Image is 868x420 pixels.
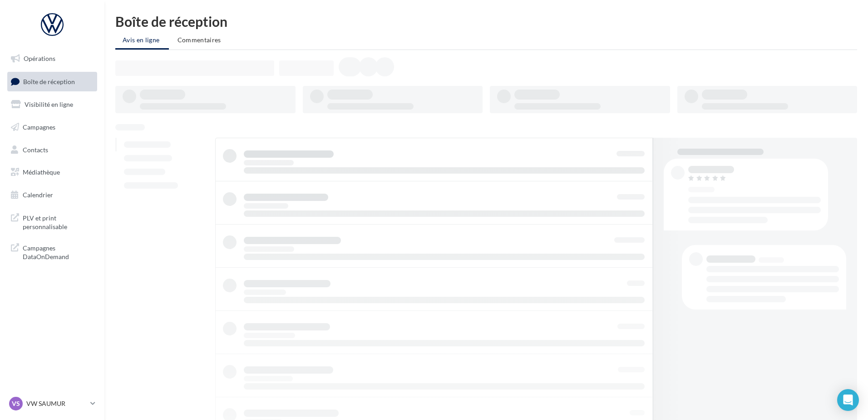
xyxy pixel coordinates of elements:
[26,399,87,408] p: VW SAUMUR
[5,163,99,182] a: Médiathèque
[24,55,55,62] span: Opérations
[25,100,73,108] span: Visibilité en ligne
[5,185,99,205] a: Calendrier
[7,395,97,412] a: VS VW SAUMUR
[115,15,857,28] div: Boîte de réception
[23,242,94,261] span: Campagnes DataOnDemand
[5,238,99,265] a: Campagnes DataOnDemand
[5,72,99,91] a: Boîte de réception
[23,145,48,153] span: Contacts
[23,123,55,131] span: Campagnes
[23,191,53,199] span: Calendrier
[5,140,99,160] a: Contacts
[5,118,99,137] a: Campagnes
[837,389,859,411] div: Open Intercom Messenger
[5,95,99,114] a: Visibilité en ligne
[23,77,75,85] span: Boîte de réception
[5,208,99,235] a: PLV et print personnalisable
[178,36,221,44] span: Commentaires
[5,49,99,68] a: Opérations
[23,212,94,231] span: PLV et print personnalisable
[12,399,20,408] span: VS
[23,168,60,176] span: Médiathèque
